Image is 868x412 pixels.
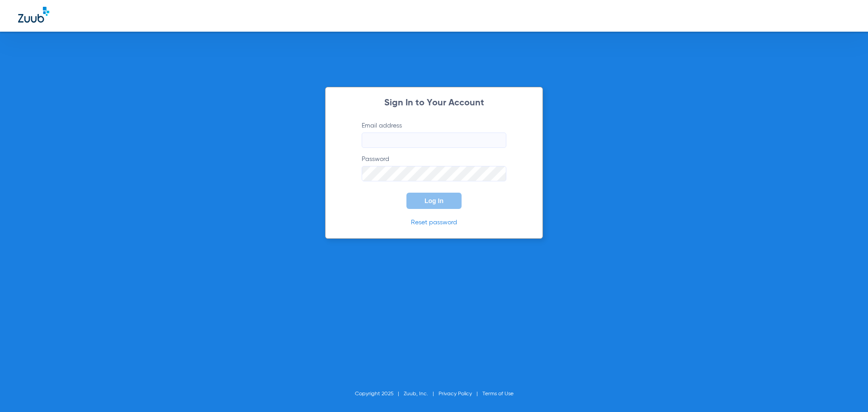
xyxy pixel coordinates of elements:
button: Log In [406,193,462,209]
h2: Sign In to Your Account [348,99,520,108]
input: Password [362,166,506,181]
a: Terms of Use [482,391,514,397]
img: Zuub Logo [18,7,49,23]
a: Privacy Policy [439,391,472,397]
label: Email address [362,121,506,148]
input: Email address [362,133,506,148]
li: Zuub, Inc. [404,389,439,398]
li: Copyright 2025 [355,389,404,398]
a: Reset password [411,219,457,226]
span: Log In [425,197,443,204]
label: Password [362,155,506,181]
